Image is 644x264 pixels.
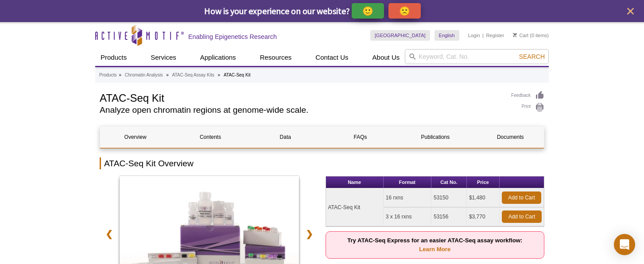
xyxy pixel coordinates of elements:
[325,126,396,148] a: FAQs
[326,188,384,226] td: ATAC-Seq Kit
[250,126,321,148] a: Data
[384,207,431,226] td: 3 x 16 rxns
[482,30,484,41] li: |
[513,33,517,37] img: Your Cart
[347,237,522,253] strong: Try ATAC-Seq Express for an easier ATAC-Seq assay workflow:
[145,49,182,66] a: Services
[255,49,297,66] a: Resources
[195,49,241,66] a: Applications
[431,176,467,188] th: Cat No.
[399,5,410,16] p: 🙁
[625,6,636,17] button: close
[486,32,504,38] a: Register
[224,73,251,77] li: ATAC-Seq Kit
[513,30,549,41] li: (0 items)
[100,157,544,169] h2: ATAC-Seq Kit Overview
[99,71,116,79] a: Products
[467,207,500,226] td: $3,770
[326,176,384,188] th: Name
[175,126,245,148] a: Contents
[95,49,132,66] a: Products
[384,176,431,188] th: Format
[188,33,277,41] h2: Enabling Epigenetics Research
[475,126,546,148] a: Documents
[100,91,502,104] h1: ATAC-Seq Kit
[405,49,549,64] input: Keyword, Cat. No.
[125,71,163,79] a: Chromatin Analysis
[367,49,405,66] a: About Us
[502,210,542,223] a: Add to Cart
[467,188,500,207] td: $1,480
[511,103,544,112] a: Print
[431,188,467,207] td: 53150
[435,30,459,41] a: English
[100,126,171,148] a: Overview
[310,49,353,66] a: Contact Us
[362,5,373,16] p: 🙂
[468,32,480,38] a: Login
[172,71,214,79] a: ATAC-Seq Assay Kits
[100,224,119,244] a: ❮
[400,126,470,148] a: Publications
[513,32,528,38] a: Cart
[100,106,502,114] h2: Analyze open chromatin regions at genome-wide scale.
[467,176,500,188] th: Price
[419,246,450,253] a: Learn More
[204,5,350,16] span: How is your experience on our website?
[218,73,221,77] li: »
[166,73,169,77] li: »
[119,73,121,77] li: »
[502,191,541,204] a: Add to Cart
[431,207,467,226] td: 53156
[384,188,431,207] td: 16 rxns
[511,91,544,100] a: Feedback
[516,53,547,61] button: Search
[614,234,635,255] div: Open Intercom Messenger
[519,53,545,60] span: Search
[370,30,430,41] a: [GEOGRAPHIC_DATA]
[300,224,319,244] a: ❯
